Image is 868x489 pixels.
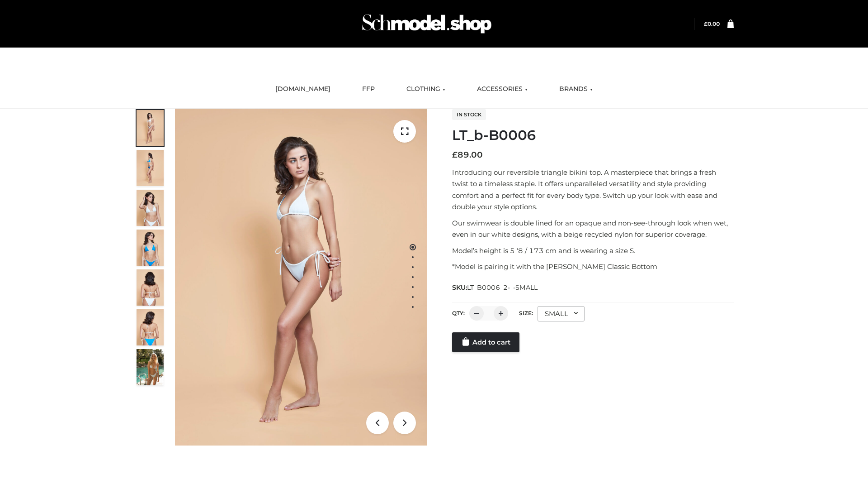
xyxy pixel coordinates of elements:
img: ArielClassicBikiniTop_CloudNine_AzureSky_OW114ECO_7-scaled.jpg [137,269,164,306]
img: ArielClassicBikiniTop_CloudNine_AzureSky_OW114ECO_1 [175,109,427,446]
img: ArielClassicBikiniTop_CloudNine_AzureSky_OW114ECO_2-scaled.jpg [137,150,164,186]
span: £ [704,20,708,27]
span: SKU: [452,282,538,293]
bdi: 89.00 [452,150,483,160]
p: Our swimwear is double lined for an opaque and non-see-through look when wet, even in our white d... [452,217,734,240]
span: In stock [452,109,486,120]
a: CLOTHING [400,79,452,99]
a: £0.00 [704,20,720,27]
a: [DOMAIN_NAME] [269,79,337,99]
bdi: 0.00 [704,20,720,27]
label: Size: [519,310,533,316]
a: FFP [355,79,382,99]
p: Model’s height is 5 ‘8 / 173 cm and is wearing a size S. [452,245,734,257]
img: Schmodel Admin 964 [359,6,495,42]
label: QTY: [452,310,465,316]
p: Introducing our reversible triangle bikini top. A masterpiece that brings a fresh twist to a time... [452,167,734,213]
img: ArielClassicBikiniTop_CloudNine_AzureSky_OW114ECO_4-scaled.jpg [137,230,164,266]
a: BRANDS [552,79,599,99]
img: Arieltop_CloudNine_AzureSky2.jpg [137,349,164,385]
a: Add to cart [452,332,519,352]
img: ArielClassicBikiniTop_CloudNine_AzureSky_OW114ECO_3-scaled.jpg [137,190,164,226]
span: £ [452,150,458,160]
p: *Model is pairing it with the [PERSON_NAME] Classic Bottom [452,261,734,273]
div: SMALL [538,306,585,321]
span: LT_B0006_2-_-SMALL [467,283,538,292]
h1: LT_b-B0006 [452,127,734,144]
img: ArielClassicBikiniTop_CloudNine_AzureSky_OW114ECO_8-scaled.jpg [137,309,164,345]
a: ACCESSORIES [470,79,534,99]
img: ArielClassicBikiniTop_CloudNine_AzureSky_OW114ECO_1-scaled.jpg [137,110,164,146]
